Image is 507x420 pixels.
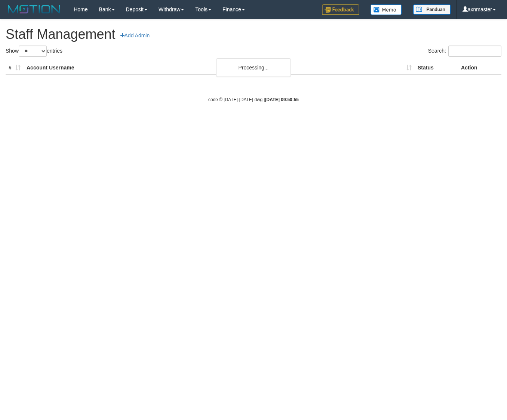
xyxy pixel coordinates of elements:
[428,46,501,57] label: Search:
[116,29,155,42] a: Add Admin
[6,61,24,75] th: #
[6,4,62,15] img: MOTION_logo.png
[458,61,501,75] th: Action
[216,58,291,77] div: Processing...
[6,46,62,57] label: Show entries
[265,97,299,102] strong: [DATE] 09:50:55
[322,4,359,15] img: Feedback.jpg
[448,46,501,57] input: Search:
[208,97,299,102] small: code © [DATE]-[DATE] dwg |
[413,4,451,15] img: panduan.png
[415,61,458,75] th: Status
[19,46,47,57] select: Showentries
[24,61,236,75] th: Account Username
[236,61,415,75] th: Account Group
[371,4,402,15] img: Button%20Memo.svg
[6,27,501,42] h1: Staff Management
